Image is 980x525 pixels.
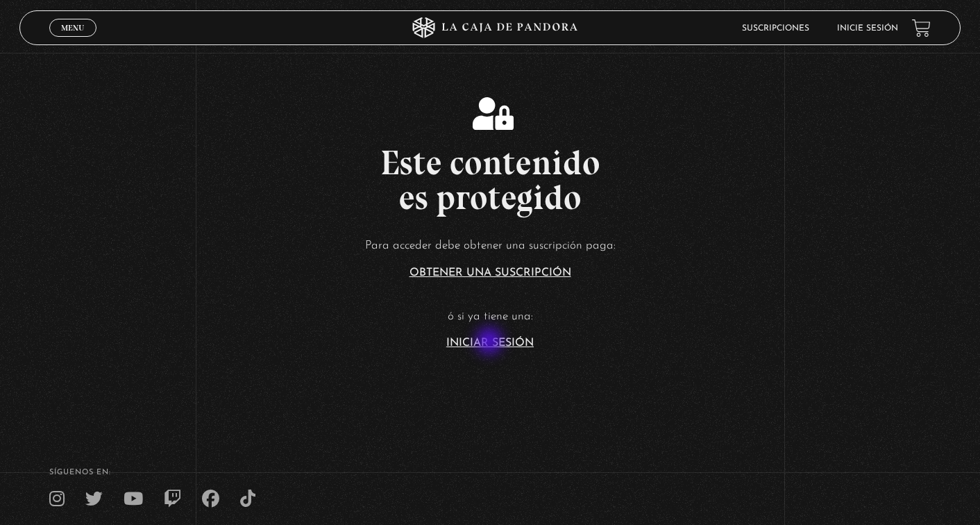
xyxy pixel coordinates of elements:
a: Obtener una suscripción [409,267,571,278]
a: Iniciar Sesión [446,337,534,349]
a: Suscripciones [742,24,809,33]
span: Menu [61,24,84,32]
h4: SÍguenos en: [49,469,931,476]
a: Inicie sesión [837,24,898,33]
a: View your shopping cart [912,19,931,37]
span: Cerrar [56,35,89,45]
